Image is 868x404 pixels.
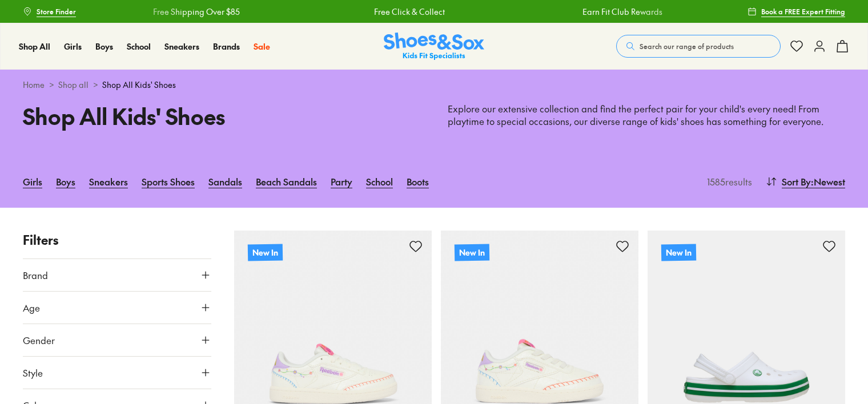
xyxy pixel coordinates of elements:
[23,169,42,194] a: Girls
[152,6,239,18] a: Free Shipping Over $85
[407,169,429,194] a: Boots
[95,41,113,52] a: Boys
[782,175,811,188] span: Sort By
[102,79,176,91] span: Shop All Kids' Shoes
[64,41,82,52] a: Girls
[384,33,484,60] img: SNS_Logo_Responsive.svg
[23,79,845,91] div: > >
[23,324,211,356] button: Gender
[254,41,270,52] span: Sale
[373,6,444,18] a: Free Click & Collect
[213,41,240,52] span: Brands
[142,169,195,194] a: Sports Shoes
[254,41,270,52] a: Sale
[95,41,113,52] span: Boys
[164,41,199,52] span: Sneakers
[23,79,45,91] a: Home
[37,6,76,17] span: Store Finder
[455,244,489,261] p: New In
[811,175,845,188] span: : Newest
[56,169,75,194] a: Boys
[448,103,845,128] p: Explore our extensive collection and find the perfect pair for your child's every need! From play...
[702,175,752,188] p: 1585 results
[19,41,50,52] span: Shop All
[64,41,82,52] span: Girls
[23,259,211,291] button: Brand
[89,169,128,194] a: Sneakers
[23,1,76,22] a: Store Finder
[164,41,199,52] a: Sneakers
[640,41,734,51] span: Search our range of products
[23,366,43,379] span: Style
[256,169,317,194] a: Beach Sandals
[19,41,50,52] a: Shop All
[616,35,781,58] button: Search our range of products
[23,292,211,324] button: Age
[248,244,283,261] p: New In
[127,41,151,52] span: School
[766,169,845,194] button: Sort By:Newest
[748,1,845,22] a: Book a FREE Expert Fitting
[58,79,89,91] a: Shop all
[661,244,696,261] p: New In
[384,33,484,60] a: Shoes & Sox
[23,268,48,282] span: Brand
[23,231,211,249] p: Filters
[23,333,55,347] span: Gender
[23,100,420,132] h1: Shop All Kids' Shoes
[761,6,845,17] span: Book a FREE Expert Fitting
[127,41,151,52] a: School
[213,41,240,52] a: Brands
[208,169,242,194] a: Sandals
[366,169,393,194] a: School
[23,357,211,389] button: Style
[582,6,662,18] a: Earn Fit Club Rewards
[23,301,40,314] span: Age
[331,169,352,194] a: Party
